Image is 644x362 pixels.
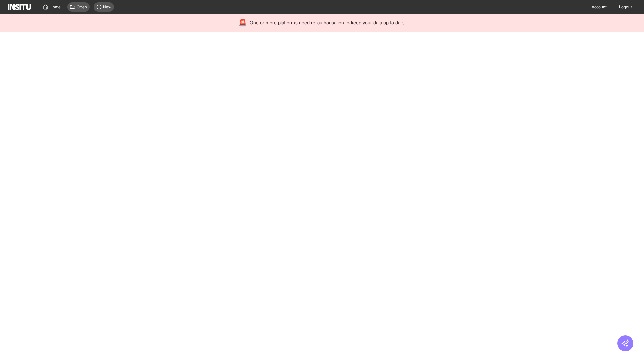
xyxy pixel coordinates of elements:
[8,4,31,10] img: Logo
[250,19,406,26] span: One or more platforms need re-authorisation to keep your data up to date.
[77,4,87,10] span: Open
[238,18,247,27] div: 🚨
[103,4,111,10] span: New
[50,4,61,10] span: Home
